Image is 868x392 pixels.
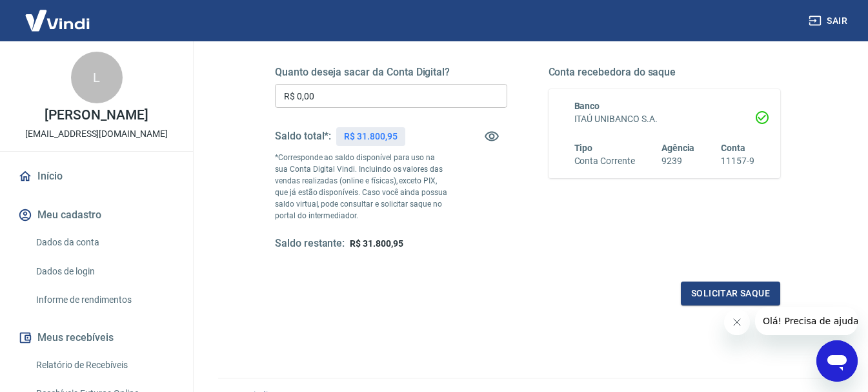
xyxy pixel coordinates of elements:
span: Conta [721,143,745,153]
a: Dados de login [31,258,177,285]
span: Tipo [574,143,593,153]
div: L [71,52,123,103]
iframe: Fechar mensagem [724,309,750,335]
button: Sair [806,9,853,33]
a: Dados da conta [31,229,177,256]
h5: Saldo total*: [275,130,331,143]
button: Solicitar saque [681,282,780,305]
h5: Saldo restante: [275,237,345,251]
span: Banco [574,101,600,111]
p: R$ 31.800,95 [344,130,397,143]
h6: ITAÚ UNIBANCO S.A. [574,112,755,126]
h5: Conta recebedora do saque [549,66,781,79]
h6: Conta Corrente [574,154,635,168]
span: Olá! Precisa de ajuda? [8,9,108,19]
h5: Quanto deseja sacar da Conta Digital? [275,66,507,79]
iframe: Botão para abrir a janela de mensagens [816,340,858,382]
span: Agência [661,143,695,153]
button: Meus recebíveis [15,324,177,352]
a: Relatório de Recebíveis [31,352,177,378]
p: *Corresponde ao saldo disponível para uso na sua Conta Digital Vindi. Incluindo os valores das ve... [275,152,449,222]
h6: 11157-9 [721,154,754,168]
span: R$ 31.800,95 [350,238,403,249]
button: Meu cadastro [15,201,177,229]
iframe: Mensagem da empresa [755,307,858,335]
img: Vindi [15,1,99,40]
p: [EMAIL_ADDRESS][DOMAIN_NAME] [25,127,168,141]
h6: 9239 [661,154,695,168]
a: Início [15,162,177,191]
a: Informe de rendimentos [31,287,177,313]
p: [PERSON_NAME] [45,108,148,122]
